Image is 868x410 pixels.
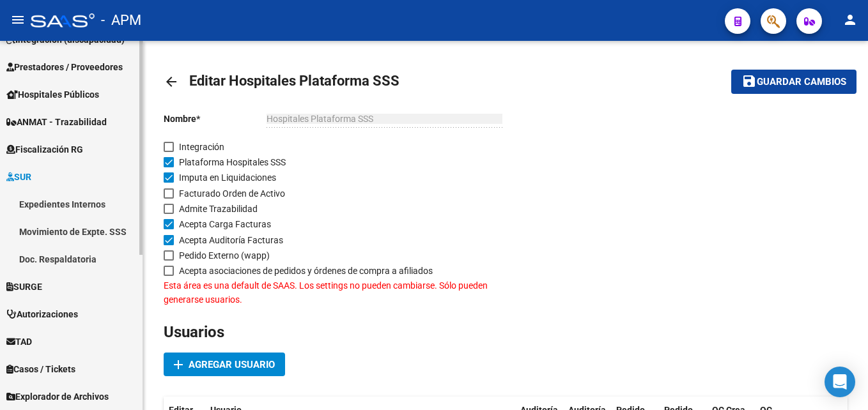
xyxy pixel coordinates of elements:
[179,216,271,232] span: Acepta Carga Facturas
[171,357,186,372] mat-icon: add
[6,307,78,321] span: Autorizaciones
[6,390,109,404] span: Explorador de Archivos
[164,353,285,376] button: Agregar Usuario
[189,73,399,89] span: Editar Hospitales Plataforma SSS
[179,248,270,263] span: Pedido Externo (wapp)
[6,60,123,74] span: Prestadores / Proveedores
[164,322,848,342] h1: Usuarios
[6,280,42,294] span: SURGE
[179,201,258,216] span: Admite Trazabilidad
[101,6,141,34] span: - APM
[179,170,276,185] span: Imputa en Liquidaciones
[6,335,32,349] span: TAD
[179,186,285,201] span: Facturado Orden de Activo
[757,77,846,88] span: Guardar cambios
[164,280,488,305] span: Esta área es una default de SAAS. Los settings no pueden cambiarse. Sólo pueden generarse usuarios.
[189,359,275,370] span: Agregar Usuario
[842,12,858,27] mat-icon: person
[731,70,856,93] button: Guardar cambios
[6,142,83,156] span: Fiscalización RG
[6,115,107,129] span: ANMAT - Trazabilidad
[179,155,286,170] span: Plataforma Hospitales SSS
[10,12,26,27] mat-icon: menu
[179,139,224,155] span: Integración
[164,74,179,89] mat-icon: arrow_back
[825,367,855,397] div: Open Intercom Messenger
[6,87,99,102] span: Hospitales Públicos
[164,112,267,126] p: Nombre
[179,263,433,278] span: Acepta asociaciones de pedidos y órdenes de compra a afiliados
[6,362,75,376] span: Casos / Tickets
[179,232,283,248] span: Acepta Auditoría Facturas
[741,73,757,89] mat-icon: save
[6,170,31,184] span: SUR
